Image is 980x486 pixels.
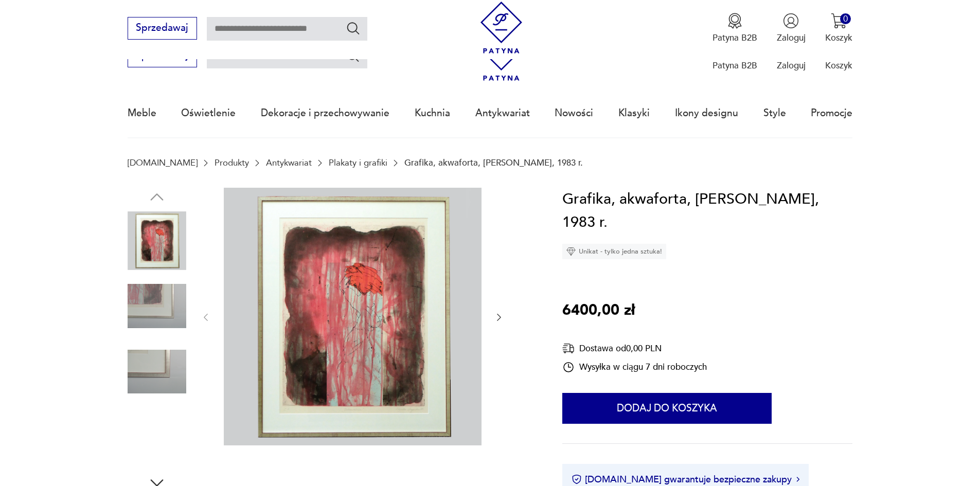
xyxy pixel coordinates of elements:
img: Ikona strzałki w prawo [796,477,799,482]
img: Zdjęcie produktu Grafika, akwaforta, Elżbieta Ingarden, 1983 r. [224,188,482,445]
a: Meble [128,89,156,137]
div: Unikat - tylko jedna sztuka! [562,244,666,259]
a: Produkty [215,158,249,168]
a: Style [763,89,786,137]
button: Zaloguj [777,13,806,44]
img: Zdjęcie produktu Grafika, akwaforta, Elżbieta Ingarden, 1983 r. [128,408,186,466]
img: Ikona medalu [727,13,743,29]
img: Ikonka użytkownika [783,13,799,29]
p: Patyna B2B [712,60,757,71]
a: Antykwariat [475,89,530,137]
div: Wysyłka w ciągu 7 dni roboczych [562,361,707,373]
p: Koszyk [825,60,852,71]
p: 6400,00 zł [562,299,635,322]
a: Antykwariat [266,158,312,168]
a: Sprzedawaj [128,52,197,61]
img: Zdjęcie produktu Grafika, akwaforta, Elżbieta Ingarden, 1983 r. [128,277,186,335]
img: Ikona certyfikatu [572,474,582,484]
button: Szukaj [346,48,361,63]
a: Promocje [811,89,852,137]
h1: Grafika, akwaforta, [PERSON_NAME], 1983 r. [562,188,852,235]
a: [DOMAIN_NAME] [128,158,198,168]
img: Patyna - sklep z meblami i dekoracjami vintage [475,2,527,53]
button: 0Koszyk [825,13,852,44]
a: Ikony designu [675,89,738,137]
img: Zdjęcie produktu Grafika, akwaforta, Elżbieta Ingarden, 1983 r. [128,343,186,401]
p: Zaloguj [777,32,806,44]
img: Ikona koszyka [831,13,847,29]
div: 0 [840,13,851,24]
p: Koszyk [825,32,852,44]
a: Oświetlenie [181,89,236,137]
a: Kuchnia [415,89,450,137]
a: Klasyki [618,89,650,137]
a: Plakaty i grafiki [329,158,387,168]
a: Ikona medaluPatyna B2B [712,13,757,44]
button: [DOMAIN_NAME] gwarantuje bezpieczne zakupy [572,473,799,486]
img: Zdjęcie produktu Grafika, akwaforta, Elżbieta Ingarden, 1983 r. [128,211,186,270]
img: Ikona dostawy [562,342,575,355]
a: Sprzedawaj [128,25,197,33]
p: Patyna B2B [712,32,757,44]
button: Sprzedawaj [128,17,197,40]
p: Grafika, akwaforta, [PERSON_NAME], 1983 r. [404,158,583,168]
a: Dekoracje i przechowywanie [261,89,389,137]
button: Dodaj do koszyka [562,393,772,424]
img: Ikona diamentu [566,247,576,256]
button: Patyna B2B [712,13,757,44]
p: Zaloguj [777,60,806,71]
button: Szukaj [346,21,361,35]
a: Nowości [555,89,593,137]
div: Dostawa od 0,00 PLN [562,342,707,355]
